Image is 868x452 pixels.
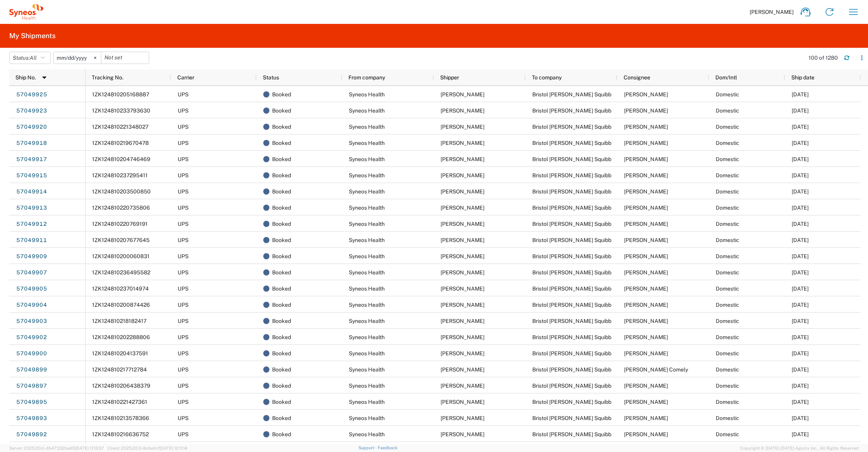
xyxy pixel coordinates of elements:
span: Domestic [716,124,739,130]
span: 1ZK124810216636752 [92,431,149,437]
span: All [30,55,37,61]
span: UPS [178,350,188,356]
span: 1ZK124810233793630 [92,108,150,114]
span: Booked [272,248,291,264]
span: Domestic [716,140,739,146]
input: Not set [54,52,101,64]
span: Syneos Health [349,334,385,340]
span: Bristol Myers Squibb [532,140,611,146]
span: Syneos Health [349,431,385,437]
span: Domestic [716,91,739,97]
span: Shipper [440,74,459,81]
a: 57049899 [16,364,47,376]
span: John Polandick [441,318,484,324]
span: Booked [272,345,291,361]
span: UPS [178,286,188,292]
span: [DATE] 12:11:14 [160,446,187,450]
span: Booked [272,151,291,167]
span: Domestic [716,188,739,195]
span: Bristol Myers Squibb [532,205,611,211]
span: Bristol Myers Squibb [532,366,611,373]
span: Bristol Myers Squibb [532,350,611,356]
span: Status [263,74,279,81]
a: 57049920 [16,121,47,133]
span: DJ Horton [624,334,668,340]
span: Kimberly Martin [624,156,668,162]
span: John Polandick [441,383,484,389]
span: Dom/Intl [715,74,737,81]
span: 10/07/2025 [792,366,809,373]
span: Booked [272,264,291,281]
span: UPS [178,253,188,259]
span: Kirsten Goodwin [624,124,668,130]
span: 10/07/2025 [792,415,809,421]
span: Consignee [624,74,650,81]
span: John Polandick [441,253,484,259]
span: Syneos Health [349,124,385,130]
span: To company [532,74,562,81]
span: John Polandick [441,140,484,146]
span: 10/07/2025 [792,221,809,227]
span: UPS [178,205,188,211]
span: From company [348,74,385,81]
span: Bristol Myers Squibb [532,318,611,324]
span: Syneos Health [349,188,385,195]
span: 10/07/2025 [792,286,809,292]
span: Syneos Health [349,221,385,227]
span: Syneos Health [349,205,385,211]
span: 10/07/2025 [792,205,809,211]
span: Booked [272,167,291,183]
span: John Polandick [441,286,484,292]
span: 1ZK124810206438379 [92,383,150,389]
a: 57049925 [16,89,47,101]
span: Domestic [716,366,739,373]
span: Bristol Myers Squibb [532,156,611,162]
span: Bristol Myers Squibb [532,431,611,437]
a: 57049923 [16,105,47,117]
span: Kim Barnish [624,91,668,97]
span: Copyright © [DATE]-[DATE] Agistix Inc., All Rights Reserved [740,445,859,452]
span: Scott Green [624,269,668,276]
span: UPS [178,334,188,340]
a: 57049914 [16,186,47,198]
span: [PERSON_NAME] [750,8,794,15]
span: Lisa Fermil [624,172,668,178]
span: Syneos Health [349,366,385,373]
span: 10/07/2025 [792,172,809,178]
span: Rebecca Ploeger [624,399,668,405]
span: UPS [178,399,188,405]
span: 1ZK124810219670478 [92,140,149,146]
span: Syneos Health [349,91,385,97]
span: 10/07/2025 [792,334,809,340]
span: Booked [272,135,291,151]
span: 10/07/2025 [792,269,809,276]
span: 10/07/2025 [792,108,809,114]
span: Matthew Catalano [624,350,668,356]
span: Booked [272,313,291,329]
span: 1ZK124810202288806 [92,334,150,340]
span: Jill Comely [624,366,688,373]
span: Wendy Jakeway [624,431,668,437]
span: Syneos Health [349,286,385,292]
span: Syneos Health [349,253,385,259]
a: Support [358,445,378,450]
a: 57049918 [16,137,47,150]
span: Booked [272,297,291,313]
span: 10/07/2025 [792,350,809,356]
span: Booked [272,200,291,216]
span: John Polandick [441,269,484,276]
span: Domestic [716,108,739,114]
span: 1ZK124810204746469 [92,156,150,162]
span: UPS [178,91,188,97]
span: 1ZK124810207677645 [92,237,150,243]
span: John Polandick [441,91,484,97]
span: Bristol Myers Squibb [532,253,611,259]
h2: My Shipments [9,31,56,40]
span: 1ZK124810221427361 [92,399,147,405]
img: arrow-dropdown.svg [38,71,50,84]
span: Bristol Myers Squibb [532,237,611,243]
span: UPS [178,156,188,162]
span: Victoria Milevski [624,140,668,146]
span: Syneos Health [349,318,385,324]
a: 57049917 [16,153,47,166]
